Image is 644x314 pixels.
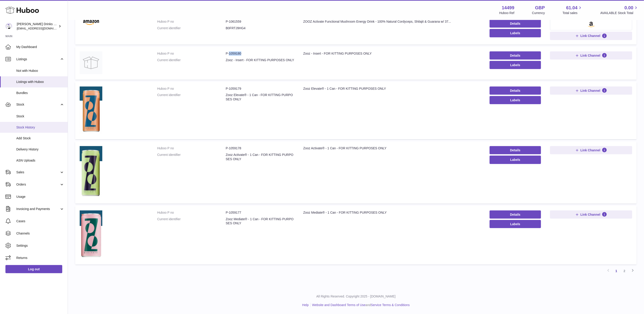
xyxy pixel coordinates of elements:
[5,265,62,273] a: Log out
[80,51,102,74] img: Zooz - Insert - FOR KITTING PURPOSES ONLY
[157,26,226,30] dt: Current identifier
[16,231,64,236] span: Channels
[580,213,600,217] span: Link Channel
[226,153,294,161] dd: Zooz Activate® - 1 Can - FOR KITTING PURPOSES ONLY
[371,303,410,307] a: Service Terms & Conditions
[16,102,60,107] span: Stock
[16,182,60,187] span: Orders
[226,19,294,24] dd: P-1061559
[157,87,226,91] dt: Huboo P no
[16,147,64,152] span: Delivery History
[157,153,226,161] dt: Current identifier
[157,146,226,150] dt: Huboo P no
[550,210,632,219] button: Link Channel
[16,207,60,211] span: Invoicing and Payments
[16,219,64,223] span: Cases
[16,244,64,248] span: Settings
[16,45,64,49] span: My Dashboard
[580,34,600,38] span: Link Channel
[157,217,226,226] dt: Current identifier
[16,80,64,84] span: Listings with Huboo
[490,156,541,164] button: Labels
[226,26,294,30] dd: B0FRTJ9HG4
[563,5,583,15] a: 61.04 Total sales
[226,146,294,150] dd: P-1059178
[16,57,60,61] span: Listings
[490,51,541,60] a: Details
[157,210,226,215] dt: Huboo P no
[490,29,541,37] button: Labels
[157,19,226,24] dt: Huboo P no
[311,303,410,307] li: and
[5,23,12,30] img: internalAdmin-14499@internal.huboo.com
[157,58,226,62] dt: Current identifier
[312,303,366,307] a: Website and Dashboard Terms of Use
[490,87,541,95] a: Details
[620,267,629,275] a: 2
[550,32,632,40] button: Link Channel
[490,210,541,219] a: Details
[490,96,541,104] button: Labels
[600,5,639,15] a: 0.00 AVAILABLE Stock Total
[16,136,64,140] span: Add Stock
[226,93,294,101] dd: Zooz Elevate® - 1 Can - FOR KITTING PURPOSES ONLY
[16,170,60,174] span: Sales
[16,69,64,73] span: Not with Huboo
[612,267,620,275] a: 1
[580,89,600,93] span: Link Channel
[72,294,640,299] p: All Rights Reserved. Copyright 2025 - [DOMAIN_NAME]
[303,19,481,24] div: ZOOZ Activate Functional Mushroom Energy Drink - 100% Natural Cordyceps, Shilajit & Guarana w/ 37...
[563,11,583,15] span: Total sales
[625,5,633,11] span: 0.00
[157,51,226,56] dt: Huboo P no
[226,217,294,226] dd: Zooz Mediate® - 1 Can - FOR KITTING PURPOSES ONLY
[303,51,481,56] div: Zooz - Insert - FOR KITTING PURPOSES ONLY
[550,146,632,154] button: Link Channel
[499,11,515,15] div: Huboo Ref
[80,210,102,259] img: Zooz Mediate® - 1 Can - FOR KITTING PURPOSES ONLY
[16,256,64,260] span: Returns
[580,148,600,152] span: Link Channel
[16,195,64,199] span: Usage
[490,146,541,154] a: Details
[600,11,639,15] span: AVAILABLE Stock Total
[17,27,67,30] span: [EMAIL_ADDRESS][DOMAIN_NAME]
[532,11,545,15] div: Currency
[566,5,577,11] span: 61.04
[550,87,632,95] button: Link Channel
[580,53,600,58] span: Link Channel
[226,210,294,215] dd: P-1059177
[490,220,541,228] button: Labels
[535,5,545,11] strong: GBP
[588,22,594,27] img: amazon-small.png
[16,125,64,130] span: Stock History
[16,91,64,95] span: Bundles
[502,5,515,11] strong: 14499
[16,114,64,118] span: Stock
[17,22,57,31] div: [PERSON_NAME] Drinks LTD (t/a Zooz)
[80,19,102,25] img: ZOOZ Activate Functional Mushroom Energy Drink - 100% Natural Cordyceps, Shilajit & Guarana w/ 37...
[226,87,294,91] dd: P-1059179
[16,158,64,163] span: ASN Uploads
[302,303,309,307] a: Help
[226,58,294,62] dd: Zooz - Insert - FOR KITTING PURPOSES ONLY
[490,61,541,69] button: Labels
[226,51,294,56] dd: P-1059180
[303,146,481,150] div: Zooz Activate® - 1 Can - FOR KITTING PURPOSES ONLY
[303,87,481,91] div: Zooz Elevate® - 1 Can - FOR KITTING PURPOSES ONLY
[550,51,632,60] button: Link Channel
[490,19,541,28] a: Details
[303,210,481,215] div: Zooz Mediate® - 1 Can - FOR KITTING PURPOSES ONLY
[80,146,102,198] img: Zooz Activate® - 1 Can - FOR KITTING PURPOSES ONLY
[80,87,102,134] img: Zooz Elevate® - 1 Can - FOR KITTING PURPOSES ONLY
[157,93,226,101] dt: Current identifier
